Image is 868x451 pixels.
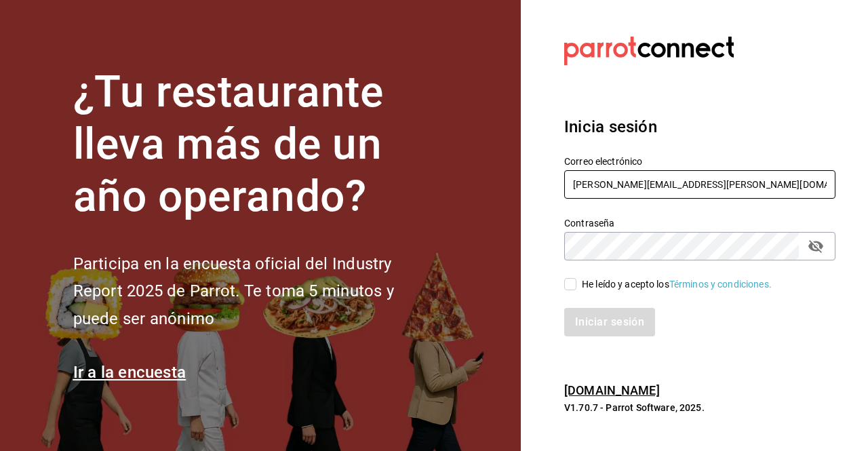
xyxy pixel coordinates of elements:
[564,157,835,166] label: Correo electrónico
[804,235,827,258] button: passwordField
[564,383,660,397] a: [DOMAIN_NAME]
[564,115,835,139] h3: Inicia sesión
[73,363,186,382] a: Ir a la encuesta
[669,279,772,290] a: Términos y condiciones.
[582,277,772,292] div: He leído y acepto los
[564,218,835,228] label: Contraseña
[73,250,439,333] h2: Participa en la encuesta oficial del Industry Report 2025 de Parrot. Te toma 5 minutos y puede se...
[564,401,835,414] p: V1.70.7 - Parrot Software, 2025.
[73,66,439,222] h1: ¿Tu restaurante lleva más de un año operando?
[564,170,835,199] input: Ingresa tu correo electrónico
